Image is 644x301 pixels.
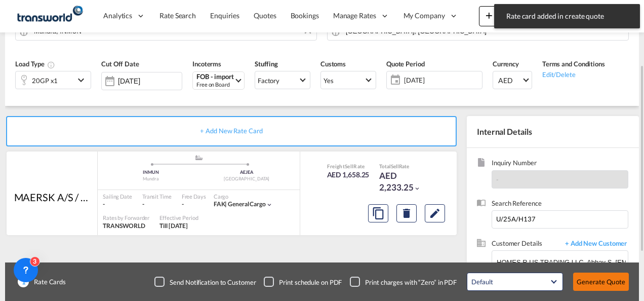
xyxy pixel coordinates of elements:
[142,193,172,200] div: Transit Time
[425,204,445,222] button: Edit
[386,60,425,68] span: Quote Period
[266,201,273,208] md-icon: icon-chevron-down
[258,77,279,85] div: Factory
[497,251,628,274] input: Enter Customer Details
[29,277,66,286] span: Rate Cards
[372,207,384,219] md-icon: assets/icons/custom/copyQuote.svg
[404,11,445,21] span: My Company
[560,239,628,250] span: + Add New Customer
[159,11,196,20] span: Rate Search
[264,277,342,287] md-checkbox: Checkbox No Ink
[324,77,334,85] div: Yes
[182,193,206,200] div: Free Days
[196,81,234,88] div: Free on Board
[199,169,295,176] div: AEJEA
[327,170,370,180] div: AED 1,658.25
[118,77,182,85] input: Select
[291,11,319,20] span: Bookings
[254,11,276,20] span: Quotes
[492,158,628,170] span: Inquiry Number
[368,204,388,222] button: Copy
[159,222,188,231] div: Till 30 Sep 2025
[279,278,342,287] div: Print schedule on PDF
[255,71,310,89] md-select: Select Stuffing: Factory
[182,200,184,209] div: -
[467,116,639,147] div: Internal Details
[6,116,457,146] div: + Add New Rate Card
[47,61,55,69] md-icon: icon-information-outline
[225,200,227,208] span: |
[214,200,266,209] div: general cargo
[493,60,519,68] span: Currency
[214,193,273,200] div: Cargo
[542,69,605,79] div: Edit/Delete
[170,278,256,287] div: Send Notification to Customer
[193,155,205,160] md-icon: assets/icons/custom/ship-fill.svg
[404,76,479,85] span: [DATE]
[492,199,628,210] span: Search Reference
[573,273,629,291] button: Generate Quote
[379,163,430,170] div: Total Rate
[498,76,521,86] span: AED
[103,214,149,221] div: Rates by Forwarder
[103,193,132,200] div: Sailing Date
[492,239,560,250] span: Customer Details
[154,277,256,287] md-checkbox: Checkbox No Ink
[142,200,172,209] div: -
[196,73,234,81] div: FOB - import
[391,163,399,169] span: Sell
[159,222,188,230] span: Till [DATE]
[387,74,399,86] md-icon: icon-calendar
[75,74,90,86] md-icon: icon-chevron-down
[103,222,145,230] span: TRANSWORLD
[345,163,353,169] span: Sell
[492,210,628,229] input: Enter search reference
[327,163,370,170] div: Freight Rate
[471,278,493,286] div: Default
[503,11,631,21] span: Rate card added in create quote
[320,60,346,68] span: Customs
[379,170,430,194] div: AED 2,233.25
[103,176,199,182] div: Mundra
[15,71,91,89] div: 20GP x1icon-chevron-down
[199,176,295,182] div: [GEOGRAPHIC_DATA]
[414,185,421,192] md-icon: icon-chevron-down
[214,200,228,208] span: FAK
[192,60,221,68] span: Incoterms
[320,71,376,89] md-select: Select Customs: Yes
[365,278,457,287] div: Print charges with “Zero” in PDF
[333,11,376,21] span: Manage Rates
[200,127,262,135] span: + Add New Rate Card
[255,60,278,68] span: Stuffing
[14,190,90,204] div: MAERSK A/S / TDWC-DUBAI
[15,60,55,68] span: Load Type
[192,71,245,90] md-select: Select Incoterms: FOB - import Free on Board
[350,277,457,287] md-checkbox: Checkbox No Ink
[496,175,499,183] span: -
[103,200,132,209] div: -
[493,71,532,89] md-select: Select Currency: د.إ AEDUnited Arab Emirates Dirham
[103,169,199,176] div: INMUN
[396,204,417,222] button: Delete
[159,214,198,221] div: Effective Period
[483,11,521,19] span: New
[103,222,149,231] div: TRANSWORLD
[479,6,525,26] button: icon-plus 400-fgNewicon-chevron-down
[15,5,84,27] img: f753ae806dec11f0841701cdfdf085c0.png
[103,11,132,21] span: Analytics
[401,73,482,87] span: [DATE]
[542,60,605,68] span: Terms and Conditions
[18,276,29,287] span: 1
[483,9,495,21] md-icon: icon-plus 400-fg
[32,73,58,88] div: 20GP x1
[210,11,239,20] span: Enquiries
[101,60,139,68] span: Cut Off Date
